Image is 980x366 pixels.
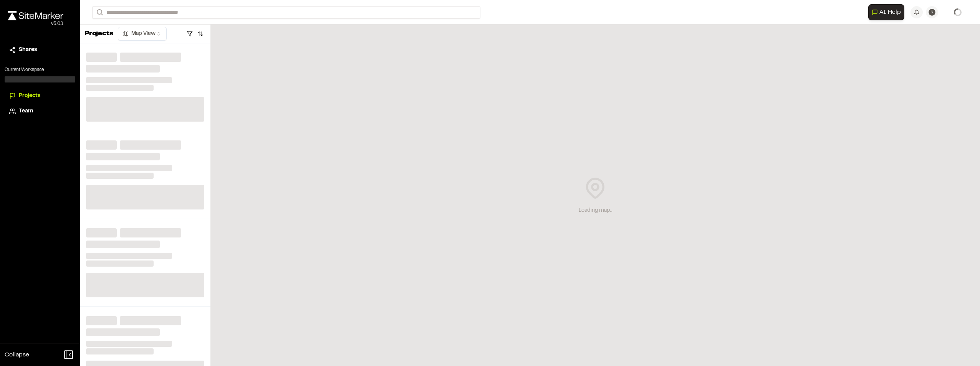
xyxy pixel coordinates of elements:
div: Oh geez...please don't... [8,20,63,27]
span: Team [19,107,33,115]
span: Projects [19,92,40,100]
a: Projects [9,92,71,100]
span: Shares [19,46,37,54]
span: AI Help [879,8,901,17]
img: rebrand.png [8,11,63,20]
div: Loading map... [579,206,612,215]
a: Shares [9,46,71,54]
p: Current Workspace [5,66,75,73]
button: Search [92,6,106,19]
button: Open AI Assistant [868,4,904,20]
span: Collapse [5,350,29,359]
div: Open AI Assistant [868,4,907,20]
p: Projects [84,29,113,39]
a: Team [9,107,71,115]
